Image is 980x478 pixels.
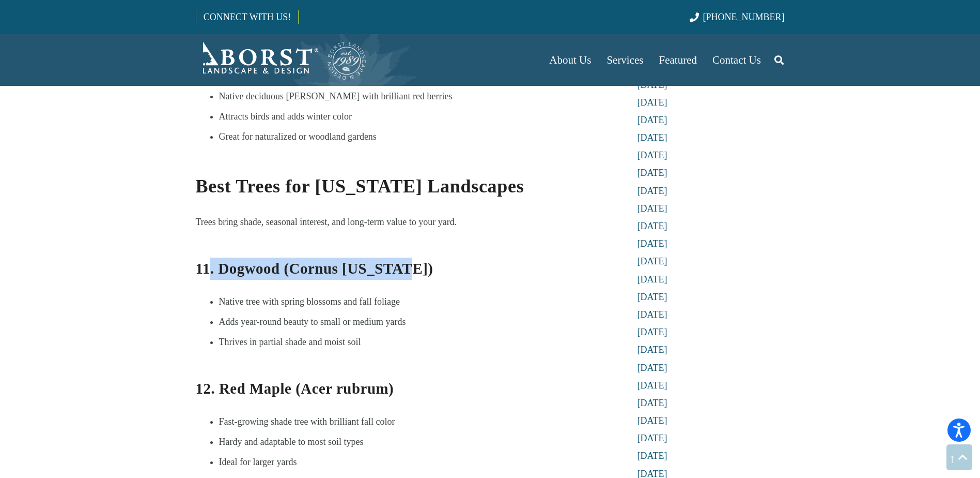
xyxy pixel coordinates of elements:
a: [DATE] [637,309,667,320]
span: Hardy and adaptable to most soil types [219,437,364,447]
a: [DATE] [637,292,667,302]
a: Featured [651,34,705,86]
b: Best Trees for [US_STATE] Landscapes [196,176,524,197]
span: [PHONE_NUMBER] [703,12,785,22]
a: [DATE] [637,398,667,408]
a: [DATE] [637,221,667,231]
a: About Us [541,34,599,86]
a: Services [599,34,651,86]
a: [DATE] [637,238,667,249]
span: Fast-growing shade tree with brilliant fall color [219,416,395,427]
a: [DATE] [637,345,667,355]
a: CONNECT WITH US! [196,5,298,29]
span: About Us [549,54,591,66]
a: [DATE] [637,274,667,285]
span: Featured [659,54,697,66]
a: [DATE] [637,150,667,160]
a: [DATE] [637,256,667,266]
b: 12. Red Maple (Acer rubrum) [196,380,394,397]
span: Great for naturalized or woodland gardens [219,131,377,142]
a: [DATE] [637,97,667,108]
span: Native tree with spring blossoms and fall foliage [219,296,400,307]
a: Search [769,47,789,73]
a: [DATE] [637,132,667,143]
span: Attracts birds and adds winter color [219,111,352,122]
a: [DATE] [637,433,667,443]
span: Contact Us [712,54,761,66]
a: Borst-Logo [196,39,367,81]
span: Ideal for larger yards [219,457,297,467]
span: Trees bring shade, seasonal interest, and long-term value to your yard. [196,217,457,227]
a: [DATE] [637,380,667,391]
a: [PHONE_NUMBER] [690,12,784,22]
span: Native deciduous [PERSON_NAME] with brilliant red berries [219,91,453,101]
span: Adds year-round beauty to small or medium yards [219,317,406,327]
span: Services [606,54,643,66]
a: [DATE] [637,186,667,196]
span: Thrives in partial shade and moist soil [219,337,361,347]
a: Back to top [946,444,972,470]
a: [DATE] [637,363,667,373]
a: [DATE] [637,115,667,125]
a: [DATE] [637,451,667,461]
a: [DATE] [637,203,667,214]
a: [DATE] [637,168,667,178]
b: 11. Dogwood (Cornus [US_STATE]) [196,260,433,277]
a: [DATE] [637,327,667,337]
a: [DATE] [637,80,667,90]
a: Contact Us [705,34,769,86]
a: [DATE] [637,415,667,426]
